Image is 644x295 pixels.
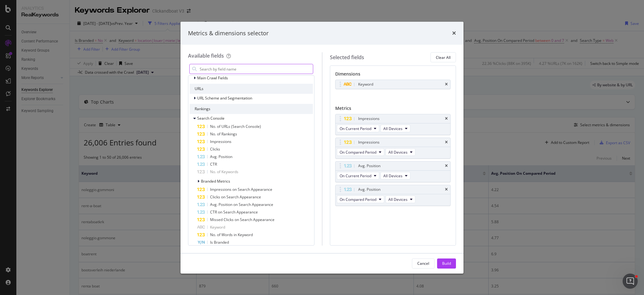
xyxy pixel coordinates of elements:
span: Impressions on Search Appearance [210,187,272,192]
span: On Compared Period [340,197,376,202]
div: ImpressionstimesOn Current PeriodAll Devices [335,114,451,135]
span: Missed Clicks on Search Appearance [210,217,275,222]
div: Clear All [436,55,451,60]
input: Search by field name [199,64,313,74]
span: Avg. Position on Search Appearance [210,202,273,207]
div: times [445,164,448,168]
span: No. of Rankings [210,131,237,137]
span: On Current Period [340,126,371,131]
span: All Devices [383,126,402,131]
span: Keyword [210,224,225,230]
span: Avg. Position [210,154,232,159]
button: All Devices [380,125,410,132]
button: On Current Period [337,125,379,132]
span: Impressions [210,139,231,144]
span: On Compared Period [340,150,376,155]
div: Avg. PositiontimesOn Compared PeriodAll Devices [335,185,451,206]
div: ImpressionstimesOn Compared PeriodAll Devices [335,138,451,159]
div: times [445,140,448,144]
span: All Devices [388,150,408,155]
span: All Devices [388,197,408,202]
span: All Devices [383,173,402,179]
div: Impressions [358,139,380,145]
div: times [445,82,448,86]
span: No. of Keywords [210,169,238,174]
button: Clear All [430,52,456,62]
span: Main Crawl Fields [197,75,228,81]
span: On Current Period [340,173,371,179]
div: Dimensions [335,71,451,80]
div: Avg. Position [358,163,380,169]
div: Rankings [190,104,313,114]
iframe: Intercom live chat [623,274,638,289]
div: URLs [190,84,313,94]
span: No. of Words in Keyword [210,232,253,237]
button: All Devices [386,196,415,203]
div: times [445,188,448,191]
button: All Devices [386,148,415,156]
span: Branded Metrics [201,179,230,184]
button: All Devices [380,172,410,179]
span: URL Scheme and Segmentation [197,95,252,101]
span: Clicks [210,146,220,152]
div: Keyword [358,81,373,88]
span: Search Console [197,116,225,121]
div: Metrics & dimensions selector [188,29,269,37]
div: Metrics [335,105,451,114]
button: Cancel [412,258,435,269]
div: modal [180,22,464,274]
button: On Compared Period [337,196,384,203]
div: Keywordtimes [335,80,451,89]
span: Clicks on Search Appearance [210,194,261,200]
div: Avg. Position [358,186,380,193]
span: No. of URLs (Search Console) [210,124,261,129]
button: On Compared Period [337,148,384,156]
span: CTR on Search Appearance [210,209,258,215]
div: Impressions [358,116,380,122]
div: times [445,117,448,121]
span: CTR [210,162,217,167]
button: Build [437,258,456,269]
div: Available fields [188,52,224,59]
button: On Current Period [337,172,379,179]
div: times [452,29,456,37]
div: Build [442,261,451,266]
div: Selected fields [330,54,364,61]
span: Is Branded [210,240,229,245]
div: Avg. PositiontimesOn Current PeriodAll Devices [335,161,451,182]
div: Cancel [417,261,429,266]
